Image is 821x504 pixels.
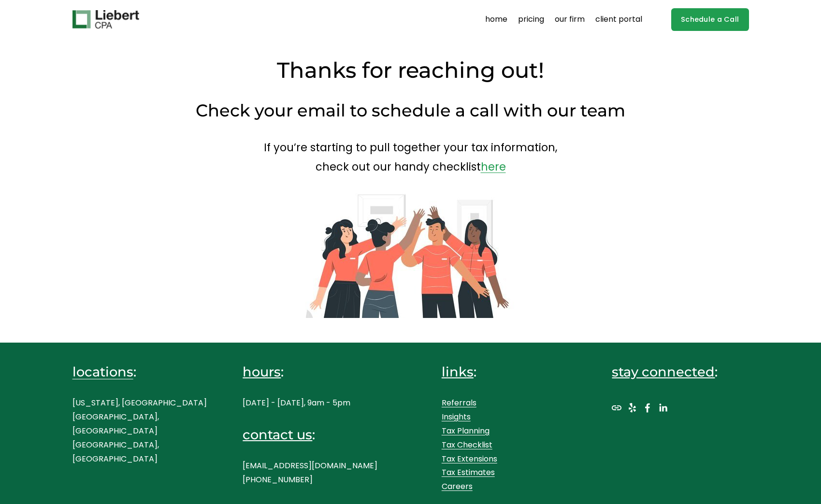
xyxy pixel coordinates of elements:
[643,403,652,413] a: Facebook
[481,159,506,174] a: here
[555,12,585,27] a: our firm
[442,396,476,410] a: Referrals
[72,396,209,466] p: [US_STATE], [GEOGRAPHIC_DATA] [GEOGRAPHIC_DATA], [GEOGRAPHIC_DATA] [GEOGRAPHIC_DATA], [GEOGRAPHIC...
[612,363,749,381] h4: :
[442,466,495,480] a: Tax Estimates
[243,427,312,443] span: contact us
[442,363,578,381] h4: :
[72,10,139,29] img: Liebert CPA
[518,12,544,27] a: pricing
[442,452,497,466] a: Tax Extensions
[243,396,379,410] p: [DATE] - [DATE], 9am - 5pm
[243,459,379,487] p: [EMAIL_ADDRESS][DOMAIN_NAME] [PHONE_NUMBER]
[671,8,749,31] a: Schedule a Call
[658,403,668,413] a: LinkedIn
[442,438,492,452] a: Tax Checklist
[627,403,637,413] a: Yelp
[595,12,642,27] a: client portal
[72,138,749,177] p: If you’re starting to pull together your tax information, check out our handy checklist
[72,56,749,84] h2: Thanks for reaching out!
[442,410,471,424] a: Insights
[243,426,379,444] h4: :
[442,480,473,494] a: Careers
[442,364,474,380] span: links
[72,363,133,381] a: locations
[243,363,379,381] h4: :
[612,403,621,413] a: URL
[72,100,749,122] h3: Check your email to schedule a call with our team
[243,364,281,380] span: hours
[485,12,507,27] a: home
[612,364,715,380] span: stay connected
[442,424,490,438] a: Tax Planning
[72,363,209,381] h4: :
